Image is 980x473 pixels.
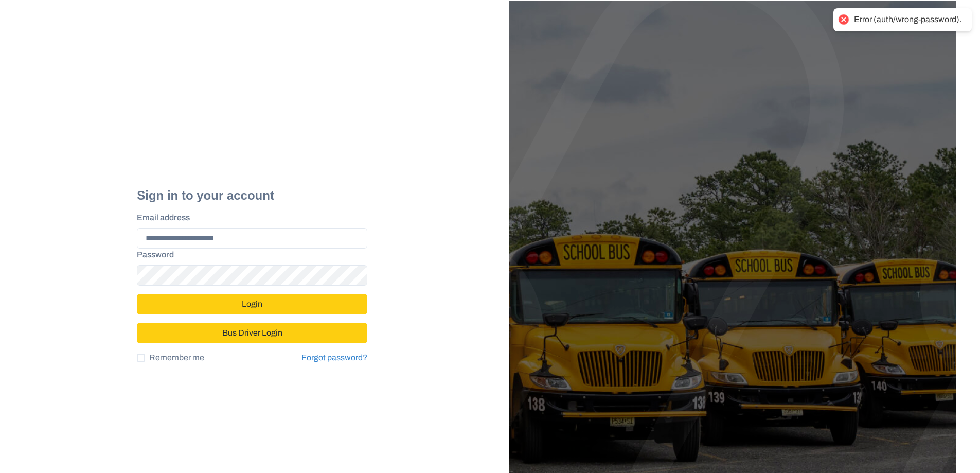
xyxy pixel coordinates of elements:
[137,294,367,314] button: Login
[854,14,961,25] div: Error (auth/wrong-password).
[137,188,367,203] h2: Sign in to your account
[137,324,367,332] a: Bus Driver Login
[301,353,367,362] a: Forgot password?
[137,249,361,261] label: Password
[149,352,204,364] span: Remember me
[137,212,361,224] label: Email address
[137,323,367,343] button: Bus Driver Login
[301,352,367,364] a: Forgot password?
